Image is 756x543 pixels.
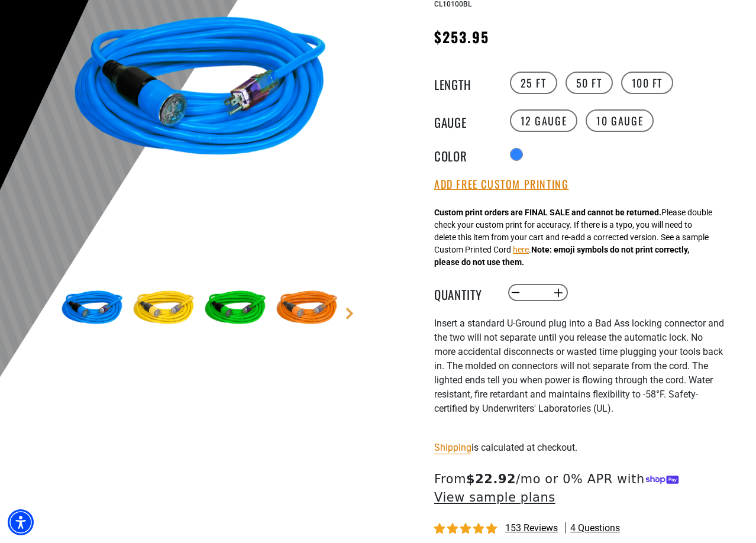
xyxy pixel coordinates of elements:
[434,442,471,453] a: Shipping
[586,109,654,132] label: 10 Gauge
[434,316,724,430] div: I
[510,72,557,94] label: 25 FT
[434,113,493,128] legend: Gauge
[273,274,341,343] img: orange
[434,523,499,535] span: 4.87 stars
[566,72,613,94] label: 50 FT
[434,75,493,90] legend: Length
[434,206,712,269] div: Please double check your custom print for accuracy. If there is a typo, you will need to delete t...
[621,72,674,94] label: 100 FT
[344,308,356,319] a: Next
[505,522,558,534] span: 153 reviews
[434,318,724,414] span: nsert a standard U-Ground plug into a Bad Ass locking connector and the two will not separate unt...
[434,178,568,191] button: Add Free Custom Printing
[513,244,529,256] button: here
[434,285,493,300] label: Quantity
[8,509,34,535] div: Accessibility Menu
[434,439,724,455] div: is calculated at checkout.
[434,245,689,267] strong: Note: emoji symbols do not print correctly, please do not use them.
[434,208,661,217] strong: Custom print orders are FINAL SALE and cannot be returned.
[510,109,578,132] label: 12 Gauge
[130,274,198,343] img: yellow
[201,274,270,343] img: green
[434,147,493,162] legend: Color
[570,522,620,535] span: 4 questions
[434,26,490,47] span: $253.95
[58,274,127,343] img: blue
